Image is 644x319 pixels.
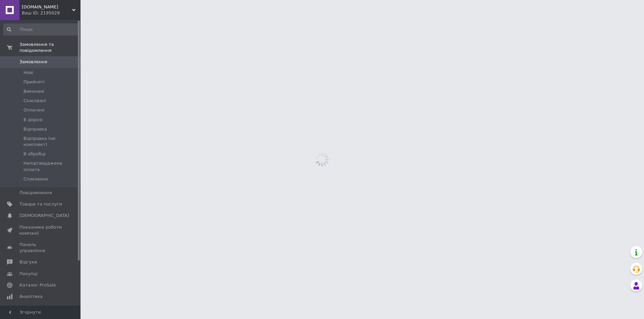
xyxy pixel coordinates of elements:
span: Скасовані [23,98,46,104]
span: Товари та послуги [19,201,62,207]
span: Нові [23,70,33,76]
div: Ваш ID: 2195029 [22,10,80,16]
span: dellux.com.ua [22,4,72,10]
span: Повідомлення [19,190,52,196]
span: Оплачені [23,107,45,113]
span: [DEMOGRAPHIC_DATA] [19,213,69,219]
span: В обробці [23,151,46,157]
span: Каталог ProSale [19,282,56,288]
span: Виконані [23,88,44,94]
span: Непідтверджена оплата [23,160,78,172]
span: Спаковано [23,176,48,182]
span: Відгуки [19,259,37,265]
span: Показники роботи компанії [19,224,62,236]
span: Покупці [19,271,38,277]
span: Замовлення [19,59,47,65]
span: Прийняті [23,79,44,85]
span: Аналітика [19,294,43,300]
span: Інструменти веб-майстра та SEO [19,305,62,317]
input: Пошук [3,23,79,35]
span: Панель управління [19,242,62,254]
span: Відправка (не комплект) [23,136,78,148]
span: Відправка [23,126,47,132]
span: Замовлення та повідомлення [19,42,80,54]
span: В дорозі [23,117,43,123]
